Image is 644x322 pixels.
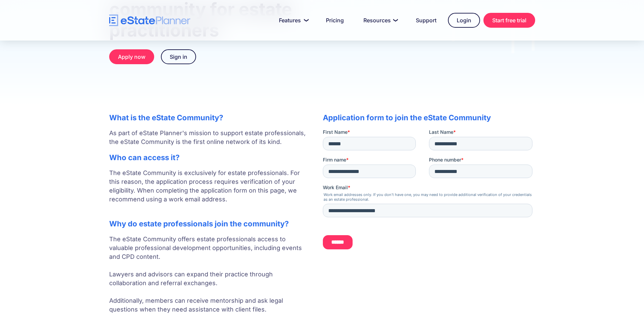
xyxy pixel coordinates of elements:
[408,14,445,27] a: Support
[483,13,535,28] a: Start free trial
[109,15,190,26] a: home
[109,113,309,122] h2: What is the eState Community?
[109,235,309,314] p: The eState Community offers estate professionals access to valuable professional development oppo...
[323,113,535,122] h2: Application form to join the eState Community
[161,49,196,64] a: Sign in
[109,49,154,64] a: Apply now
[448,13,480,28] a: Login
[318,14,352,27] a: Pricing
[355,14,404,27] a: Resources
[109,169,309,213] p: The eState Community is exclusively for estate professionals. For this reason, the application pr...
[323,129,535,255] iframe: Form 0
[109,129,309,146] p: As part of eState Planner's mission to support estate professionals, the eState Community is the ...
[271,14,314,27] a: Features
[109,153,309,162] h2: Who can access it?
[109,219,309,228] h2: Why do estate professionals join the community?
